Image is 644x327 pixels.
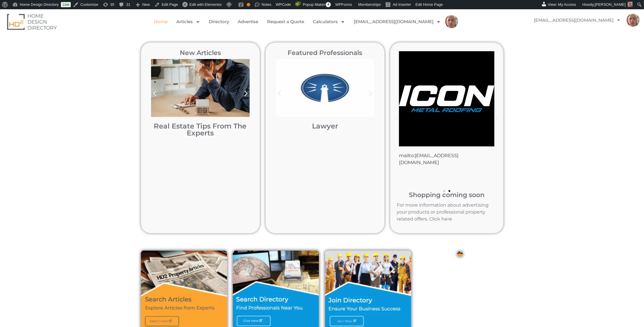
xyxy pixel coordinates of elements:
[627,14,640,27] img: Mark Czernkowski
[130,15,482,28] nav: Menu
[595,2,626,7] span: [PERSON_NAME]
[273,50,377,56] h2: Featured Professionals
[209,15,229,28] a: Directory
[240,87,253,100] div: Next slide
[148,87,161,100] div: Previous slide
[154,15,168,28] a: Home
[326,2,331,7] span: 4
[354,15,441,28] a: [EMAIL_ADDRESS][DOMAIN_NAME]
[189,2,222,7] span: Edit with Elementor
[238,15,258,28] a: Advertise
[273,87,286,100] div: Previous slide
[148,56,253,139] div: 4 / 12
[61,2,71,7] a: Live
[364,87,377,100] div: Next slide
[312,122,338,130] a: Lawyer
[148,50,253,56] h2: New Articles
[176,15,200,28] a: Articles
[154,122,247,137] a: Real Estate Tips From The Experts
[528,14,640,27] nav: Menu
[445,15,458,28] img: Mark Czernkowski
[528,14,627,27] a: [EMAIL_ADDRESS][DOMAIN_NAME]
[247,3,250,6] div: OK
[313,15,345,28] a: Calculators
[273,56,377,139] div: 4 / 12
[267,15,304,28] a: Request a Quote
